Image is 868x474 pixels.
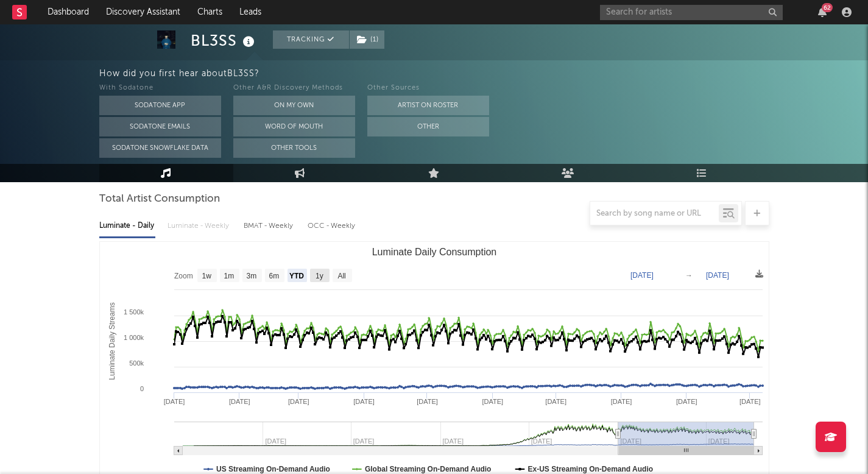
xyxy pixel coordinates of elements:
text: [DATE] [545,398,566,405]
text: Global Streaming On-Demand Audio [364,465,491,473]
text: 0 [139,385,143,392]
text: Luminate Daily Consumption [372,247,496,257]
text: YTD [289,272,303,280]
div: Other Sources [367,81,489,96]
text: [DATE] [417,398,438,405]
button: Other Tools [233,138,355,158]
button: Word Of Mouth [233,117,355,136]
button: Sodatone App [99,96,221,115]
div: With Sodatone [99,81,221,96]
text: Ex-US Streaming On-Demand Audio [528,465,653,473]
div: BMAT - Weekly [244,216,295,236]
span: Music [99,168,143,182]
div: 62 [822,3,833,12]
text: [DATE] [676,398,697,405]
text: 1 500k [123,308,144,316]
button: Sodatone Emails [99,117,221,136]
text: [DATE] [482,398,503,405]
text: 6m [269,272,279,280]
text: All [337,272,345,280]
text: [DATE] [706,271,729,280]
text: 3m [246,272,256,280]
button: Sodatone Snowflake Data [99,138,221,158]
button: On My Own [233,96,355,115]
button: 62 [818,7,827,17]
button: Tracking [273,30,349,49]
text: 1 000k [123,334,144,341]
span: Total Artist Consumption [99,192,220,207]
input: Search for artists [600,5,783,20]
text: [DATE] [610,398,632,405]
text: 500k [129,359,144,367]
text: 1w [202,272,211,280]
text: → [685,271,693,280]
text: [DATE] [630,271,654,280]
text: [DATE] [353,398,375,405]
div: Other A&R Discovery Methods [233,81,355,96]
text: 1m [224,272,234,280]
div: BL3SS [191,30,258,51]
text: [DATE] [163,398,185,405]
button: Artist on Roster [367,96,489,115]
text: [DATE] [229,398,250,405]
span: ( 1 ) [349,30,385,49]
div: OCC - Weekly [308,216,356,236]
text: [DATE] [739,398,760,405]
text: Zoom [174,272,193,280]
text: 1y [316,272,323,280]
button: Other [367,117,489,136]
text: [DATE] [288,398,309,405]
text: US Streaming On-Demand Audio [216,465,330,473]
text: Luminate Daily Streams [108,302,116,380]
button: (1) [350,30,384,49]
input: Search by song name or URL [590,209,719,219]
div: Luminate - Daily [99,216,155,236]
